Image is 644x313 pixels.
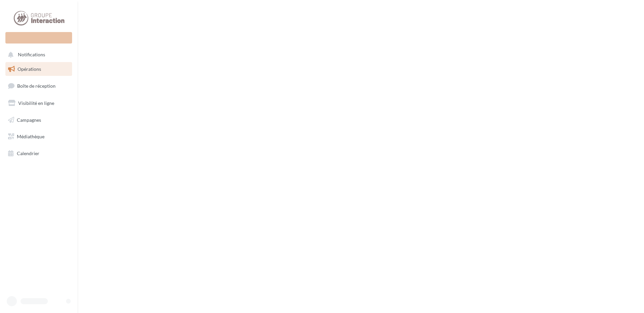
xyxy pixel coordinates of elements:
[17,117,41,122] span: Campagnes
[17,134,44,139] span: Médiathèque
[18,52,45,58] span: Notifications
[17,150,39,156] span: Calendrier
[5,32,72,44] div: Nouvelle campagne
[18,66,41,72] span: Opérations
[18,100,54,106] span: Visibilité en ligne
[4,113,73,127] a: Campagnes
[4,79,73,93] a: Boîte de réception
[4,96,73,110] a: Visibilité en ligne
[4,130,73,144] a: Médiathèque
[17,83,56,89] span: Boîte de réception
[4,62,73,76] a: Opérations
[4,146,73,161] a: Calendrier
